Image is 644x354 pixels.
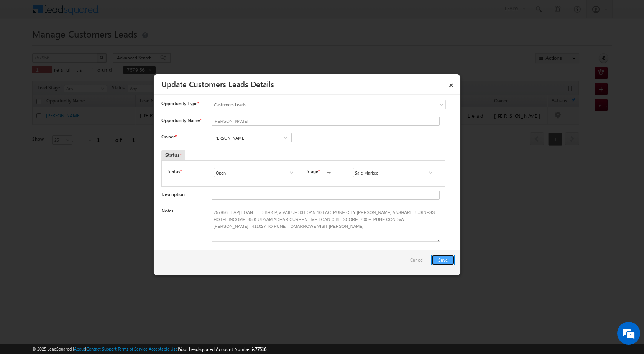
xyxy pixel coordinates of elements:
div: Status [161,150,185,160]
label: Stage [307,168,318,175]
a: Customers Leads [212,100,446,109]
a: Update Customers Leads Details [161,78,274,89]
input: Type to Search [212,133,292,142]
div: Chat with us now [40,40,129,50]
label: Opportunity Name [161,117,201,123]
a: Show All Items [424,169,434,176]
button: Save [431,255,455,265]
label: Owner [161,134,176,140]
label: Status [168,168,180,175]
a: Show All Items [285,169,294,176]
img: d_60004797649_company_0_60004797649 [13,40,32,50]
a: Cancel [410,255,427,269]
span: Your Leadsquared Account Number is [179,346,266,352]
em: Start Chat [104,236,139,247]
span: © 2025 LeadSquared | | | | | [32,346,266,353]
input: Type to Search [353,168,435,177]
a: About [74,346,85,351]
label: Notes [161,208,173,214]
span: Opportunity Type [161,100,197,107]
span: 77516 [255,346,266,352]
a: Show All Items [281,134,290,142]
a: Contact Support [86,346,117,351]
a: Acceptable Use [149,346,178,351]
span: Customers Leads [212,101,414,108]
textarea: Type your message and hit 'Enter' [10,71,140,230]
a: × [445,77,458,91]
label: Description [161,191,185,197]
input: Type to Search [214,168,296,177]
div: Minimize live chat window [126,4,144,22]
a: Terms of Service [118,346,148,351]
